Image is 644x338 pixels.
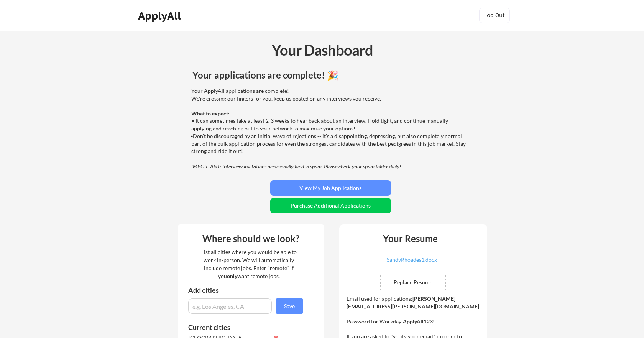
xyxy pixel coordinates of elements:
[227,273,237,279] strong: only
[188,287,305,293] div: Add cities
[270,180,391,196] button: View My Job Applications
[403,318,435,325] strong: ApplyAll123!
[347,295,479,310] strong: [PERSON_NAME][EMAIL_ADDRESS][PERSON_NAME][DOMAIN_NAME]
[276,298,303,314] button: Save
[366,257,458,262] div: SandyRhoades1.docx
[180,234,322,243] div: Where should we look?
[191,110,230,117] strong: What to expect:
[479,8,510,23] button: Log Out
[1,39,644,61] div: Your Dashboard
[192,71,469,80] div: Your applications are complete! 🎉
[366,257,458,269] a: SandyRhoades1.docx
[191,163,401,170] em: IMPORTANT: Interview invitations occasionally land in spam. Please check your spam folder daily!
[191,134,193,139] font: •
[188,298,272,314] input: e.g. Los Angeles, CA
[188,324,294,331] div: Current cities
[270,198,391,213] button: Purchase Additional Applications
[373,234,449,243] div: Your Resume
[138,9,183,22] div: ApplyAll
[196,248,302,280] div: List all cities where you would be able to work in-person. We will automatically include remote j...
[191,87,468,170] div: Your ApplyAll applications are complete! We're crossing our fingers for you, keep us posted on an...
